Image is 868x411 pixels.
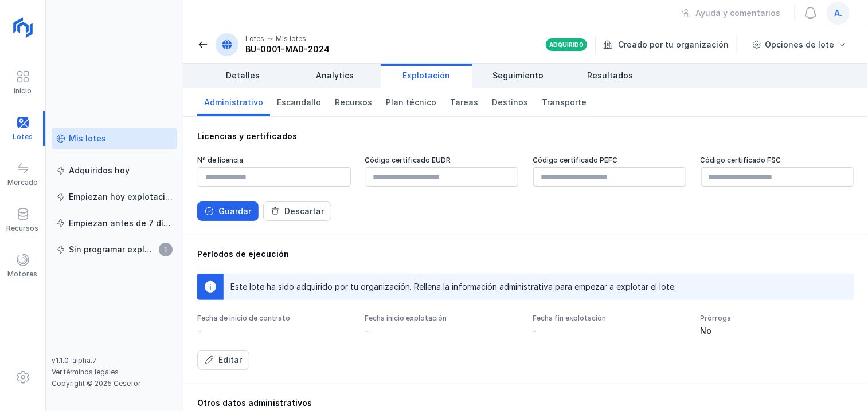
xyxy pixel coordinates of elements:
[7,224,39,233] div: Recursos
[69,191,173,203] div: Empiezan hoy explotación
[335,97,372,108] span: Recursos
[365,156,519,164] div: Código certificado EUDR
[365,314,519,323] div: Fecha inicio explotación
[204,97,263,108] span: Administrativo
[403,70,451,81] span: Explotación
[289,64,381,88] a: Analytics
[69,133,106,144] div: Mis lotes
[52,367,119,376] a: Ver términos legales
[485,88,535,116] a: Destinos
[69,244,155,255] div: Sin programar explotación
[603,36,739,53] div: Creado por tu organización
[834,7,842,19] span: a.
[218,205,251,217] div: Guardar
[276,34,306,44] div: Mis lotes
[245,34,264,44] div: Lotes
[701,314,855,323] div: Prórroga
[197,156,351,164] div: Nº de licencia
[277,97,321,108] span: Escandallo
[218,354,242,366] div: Editar
[52,160,177,181] a: Adquiridos hoy
[52,356,177,365] div: v1.1.0-alpha.7
[197,201,259,221] button: Guardar
[674,3,788,23] button: Ayuda y comentarios
[701,325,855,337] div: No
[52,213,177,234] a: Empiezan antes de 7 días
[284,205,324,217] div: Descartar
[379,88,443,116] a: Plan técnico
[701,156,855,164] div: Código certificado FSC
[381,64,472,88] a: Explotación
[52,187,177,207] a: Empiezan hoy explotación
[159,243,173,256] span: 1
[197,131,854,142] div: Licencias y certificados
[564,64,656,88] a: Resultados
[365,325,369,337] div: -
[535,88,593,116] a: Transporte
[328,88,379,116] a: Recursos
[69,218,173,229] div: Empiezan antes de 7 días
[542,97,587,108] span: Transporte
[52,379,177,388] div: Copyright © 2025 Cesefor
[8,270,38,279] div: Motores
[230,281,676,293] div: Este lote ha sido adquirido por tu organización. Rellena la información administrativa para empez...
[7,178,38,187] div: Mercado
[197,64,289,88] a: Detalles
[549,41,584,49] div: Adquirido
[533,325,537,337] div: -
[533,314,687,323] div: Fecha fin explotación
[69,165,130,176] div: Adquiridos hoy
[316,70,354,81] span: Analytics
[765,39,834,50] div: Opciones de lote
[270,88,328,116] a: Escandallo
[52,239,177,260] a: Sin programar explotación1
[14,86,32,96] div: Inicio
[443,88,485,116] a: Tareas
[226,70,260,81] span: Detalles
[493,70,544,81] span: Seguimiento
[245,44,330,55] div: BU-0001-MAD-2024
[52,128,177,149] a: Mis lotes
[9,13,37,42] img: logoRight.svg
[263,201,331,221] button: Descartar
[386,97,436,108] span: Plan técnico
[472,64,564,88] a: Seguimiento
[533,156,687,164] div: Código certificado PEFC
[197,88,270,116] a: Administrativo
[197,314,351,323] div: Fecha de inicio de contrato
[197,325,201,337] div: -
[450,97,478,108] span: Tareas
[587,70,633,81] span: Resultados
[492,97,528,108] span: Destinos
[197,248,854,260] div: Períodos de ejecución
[197,350,249,370] button: Editar
[197,397,854,409] div: Otros datos administrativos
[695,7,780,19] div: Ayuda y comentarios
